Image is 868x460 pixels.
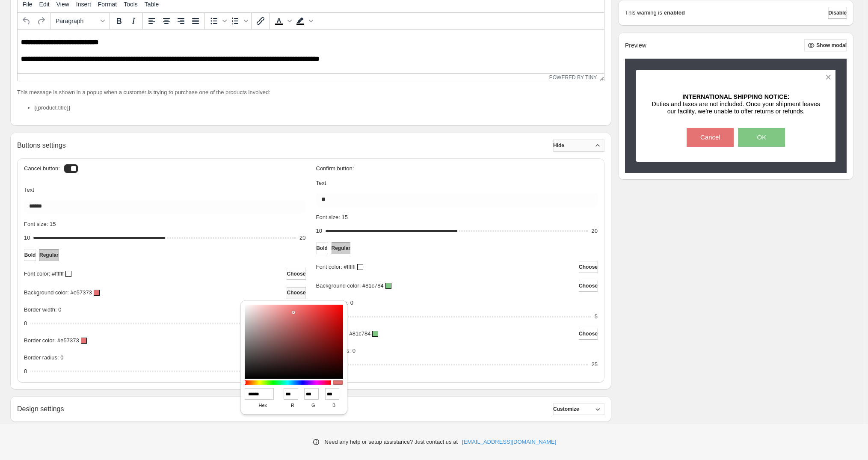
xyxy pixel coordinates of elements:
[304,400,322,411] label: g
[284,400,302,411] label: r
[126,14,141,28] button: Italic
[24,306,61,313] span: Border width: 0
[682,93,789,100] strong: INTERNATIONAL SHIPPING NOTICE:
[24,320,27,326] span: 0
[76,1,91,8] span: Insert
[579,330,598,337] span: Choose
[316,180,326,186] span: Text
[34,14,48,28] button: Redo
[34,104,604,112] li: {{product.title}}
[553,142,564,149] span: Hide
[316,263,356,271] p: Font color: #ffffff
[253,14,268,28] button: Insert/edit link
[687,128,734,147] button: Cancel
[738,128,785,147] button: OK
[24,187,34,193] span: Text
[24,368,27,374] span: 0
[287,270,305,277] span: Choose
[579,280,598,292] button: Choose
[24,336,79,345] p: Border color: #e57373
[316,165,598,172] h3: Confirm button:
[19,14,34,28] button: Undo
[316,245,328,252] span: Bold
[188,14,203,28] button: Justify
[597,74,604,81] div: Resize
[595,312,598,321] div: 5
[553,403,604,415] button: Customize
[325,400,343,411] label: b
[145,1,159,8] span: Table
[24,270,64,278] p: Font color: #ffffff
[24,221,56,227] span: Font size: 15
[145,14,159,28] button: Align left
[828,9,847,16] span: Disable
[124,1,138,8] span: Tools
[56,1,69,8] span: View
[17,405,64,413] h2: Design settings
[24,249,36,261] button: Bold
[174,14,188,28] button: Align right
[24,252,36,258] span: Bold
[287,268,305,280] button: Choose
[625,9,662,17] p: This warning is
[17,88,604,97] p: This message is shown in a popup when a customer is trying to purchase one of the products involved:
[316,282,384,290] p: Background color: #81c784
[553,139,604,151] button: Hide
[664,9,685,17] strong: enabled
[332,242,351,254] button: Regular
[272,14,293,28] div: Text color
[592,360,598,369] div: 25
[549,74,597,80] a: Powered by Tiny
[316,242,328,254] button: Bold
[462,438,556,446] a: [EMAIL_ADDRESS][DOMAIN_NAME]
[98,1,117,8] span: Format
[299,234,305,242] div: 20
[39,249,59,261] button: Regular
[24,165,60,172] h3: Cancel button:
[159,14,174,28] button: Align center
[316,214,348,220] span: Font size: 15
[816,42,847,49] span: Show modal
[625,42,646,49] h2: Preview
[652,101,820,115] span: Duties and taxes are not included. Once your shipment leaves our facility, we’re unable to offer ...
[24,234,30,241] span: 10
[287,289,305,296] span: Choose
[293,14,314,28] div: Background color
[24,354,64,361] span: Border radius: 0
[207,14,228,28] div: Bullet list
[39,1,50,8] span: Edit
[23,1,33,8] span: File
[245,400,281,411] label: hex
[828,7,847,19] button: Disable
[56,18,98,24] span: Paragraph
[24,288,92,297] p: Background color: #e57373
[287,287,305,299] button: Choose
[804,39,847,51] button: Show modal
[592,227,598,235] div: 20
[17,141,66,149] h2: Buttons settings
[332,245,351,252] span: Regular
[553,406,579,413] span: Customize
[228,14,249,28] div: Numbered list
[112,14,126,28] button: Bold
[579,282,598,289] span: Choose
[18,30,604,73] iframe: Rich Text Area
[579,261,598,273] button: Choose
[39,252,59,258] span: Regular
[52,14,108,28] button: Formats
[579,264,598,270] span: Choose
[316,228,322,234] span: 10
[579,328,598,340] button: Choose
